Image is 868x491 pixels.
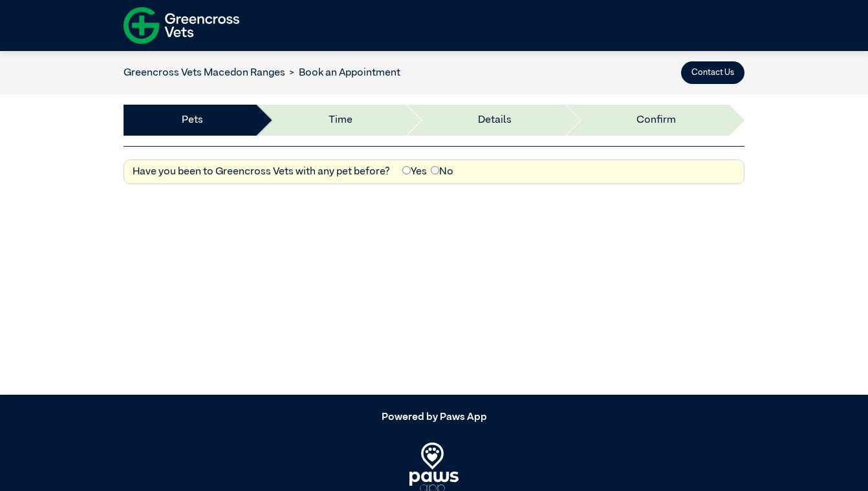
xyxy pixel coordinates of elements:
[431,164,453,180] label: No
[402,166,411,174] input: Yes
[124,3,239,48] img: f-logo
[402,164,427,180] label: Yes
[182,112,203,128] a: Pets
[431,166,439,174] input: No
[124,412,744,424] h5: Powered by Paws App
[681,61,744,84] button: Contact Us
[124,65,400,81] nav: breadcrumb
[124,68,285,78] a: Greencross Vets Macedon Ranges
[285,65,400,81] li: Book an Appointment
[133,164,390,180] label: Have you been to Greencross Vets with any pet before?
